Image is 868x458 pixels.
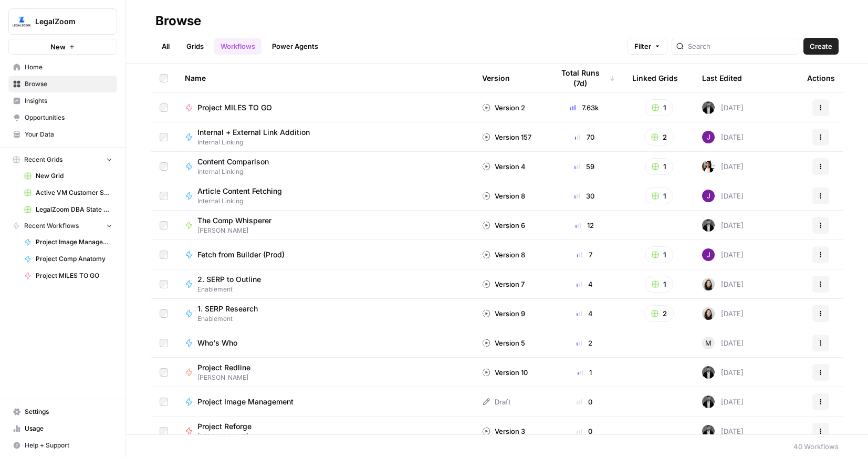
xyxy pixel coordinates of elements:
img: t5ef5oef8zpw1w4g2xghobes91mw [702,307,715,320]
img: agqtm212c27aeosmjiqx3wzecrl1 [702,219,715,232]
a: Power Agents [266,38,325,55]
span: Recent Workflows [24,221,79,231]
div: 70 [553,132,615,142]
span: Usage [25,424,112,433]
span: Project Image Management [36,237,112,247]
div: [DATE] [702,219,744,232]
div: 59 [553,161,615,172]
div: [DATE] [702,395,744,408]
input: Search [688,41,794,51]
a: Usage [8,420,117,437]
a: Browse [8,76,117,92]
button: 2 [644,129,674,145]
div: [DATE] [702,160,744,173]
span: Settings [25,407,112,417]
div: Version 8 [482,191,525,201]
div: Version 9 [482,308,525,319]
button: Recent Grids [8,152,117,168]
a: Project MILES TO GO [185,102,465,113]
span: Internal Linking [197,138,318,147]
a: 1. SERP ResearchEnablement [185,304,465,324]
span: Internal Linking [197,167,277,176]
span: [PERSON_NAME] [197,226,280,235]
a: Grids [180,38,210,55]
span: Insights [25,96,112,106]
span: Filter [634,41,651,51]
div: [DATE] [702,101,744,114]
img: nj1ssy6o3lyd6ijko0eoja4aphzn [702,190,715,202]
div: 40 Workflows [793,441,839,452]
a: Fetch from Builder (Prod) [185,249,465,260]
a: Home [8,59,117,76]
button: 2 [644,305,674,322]
div: Version 10 [482,367,528,378]
img: LegalZoom Logo [12,12,31,31]
span: LegalZoom DBA State Articles [36,205,112,214]
div: 7.63k [553,102,615,113]
span: [PERSON_NAME] [197,373,259,382]
div: Name [185,64,465,92]
span: Enablement [197,314,266,324]
img: nj1ssy6o3lyd6ijko0eoja4aphzn [702,248,715,261]
button: Workspace: LegalZoom [8,8,117,35]
span: M [705,338,712,348]
span: The Comp Whisperer [197,215,271,226]
div: 0 [553,397,615,407]
a: Your Data [8,126,117,143]
button: 1 [645,188,673,204]
a: The Comp Whisperer[PERSON_NAME] [185,215,465,235]
div: 1 [553,367,615,378]
span: LegalZoom [35,16,99,27]
a: Insights [8,92,117,109]
a: Article Content FetchingInternal Linking [185,186,465,206]
div: Total Runs (7d) [553,64,615,92]
span: Help + Support [25,441,112,450]
div: [DATE] [702,425,744,438]
span: New Grid [36,171,112,181]
a: Project Redline[PERSON_NAME] [185,362,465,382]
img: t5ef5oef8zpw1w4g2xghobes91mw [702,278,715,290]
span: Enablement [197,285,269,294]
button: 1 [645,99,673,116]
img: agqtm212c27aeosmjiqx3wzecrl1 [702,101,715,114]
a: Internal + External Link AdditionInternal Linking [185,127,465,147]
button: 1 [645,276,673,293]
span: Internal Linking [197,196,290,206]
span: [PERSON_NAME] [197,432,260,441]
a: LegalZoom DBA State Articles [19,201,117,218]
div: Version 7 [482,279,525,289]
button: Filter [628,38,667,55]
a: Opportunities [8,109,117,126]
span: Project MILES TO GO [197,102,272,113]
button: New [8,39,117,55]
span: Fetch from Builder (Prod) [197,249,285,260]
div: Actions [807,64,835,92]
span: Browse [25,79,112,89]
div: Version 5 [482,338,525,348]
div: 2 [553,338,615,348]
img: nj1ssy6o3lyd6ijko0eoja4aphzn [702,131,715,143]
span: 2. SERP to Outline [197,274,261,285]
a: Project MILES TO GO [19,267,117,284]
span: Create [810,41,832,51]
div: Draft [482,397,510,407]
button: 1 [645,246,673,263]
span: Article Content Fetching [197,186,282,196]
div: Version 157 [482,132,531,142]
a: 2. SERP to OutlineEnablement [185,274,465,294]
span: New [50,41,66,52]
a: Project Reforge[PERSON_NAME] [185,421,465,441]
img: agqtm212c27aeosmjiqx3wzecrl1 [702,425,715,438]
div: Version 8 [482,249,525,260]
div: 0 [553,426,615,436]
button: 1 [645,158,673,175]
button: Help + Support [8,437,117,454]
span: Project Redline [197,362,250,373]
div: Browse [155,13,201,29]
a: Project Image Management [19,234,117,251]
span: Who's Who [197,338,237,348]
span: Content Comparison [197,157,269,167]
span: Opportunities [25,113,112,122]
a: Active VM Customer Sorting [19,184,117,201]
div: Last Edited [702,64,742,92]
